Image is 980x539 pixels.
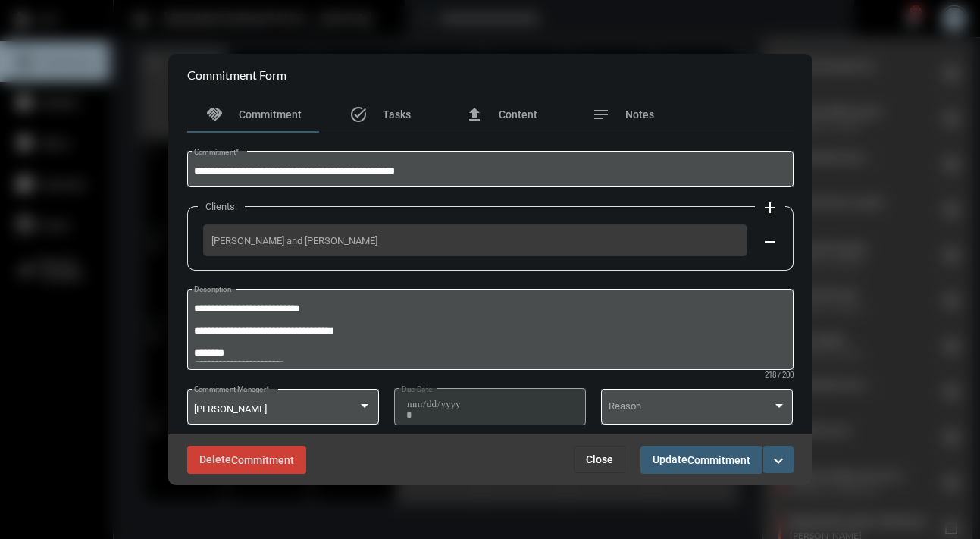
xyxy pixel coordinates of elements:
mat-icon: add [761,199,779,217]
button: Close [574,446,625,473]
span: Commitment [231,454,294,466]
mat-icon: handshake [205,105,224,124]
span: [PERSON_NAME] and [PERSON_NAME] [211,235,739,246]
span: Close [586,453,613,465]
mat-icon: notes [592,105,610,124]
span: Commitment [239,108,302,121]
h2: Commitment Form [187,67,286,82]
span: Update [653,453,750,465]
mat-icon: remove [761,233,779,251]
mat-hint: 218 / 200 [765,371,794,380]
span: [PERSON_NAME] [194,403,267,415]
span: Content [499,108,537,121]
mat-icon: expand_more [769,452,787,470]
span: Delete [199,453,294,465]
label: Clients: [198,201,245,212]
mat-icon: file_upload [465,105,484,124]
button: UpdateCommitment [640,446,762,474]
mat-icon: task_alt [349,105,368,124]
span: Tasks [383,108,411,121]
span: Notes [625,108,654,121]
span: Commitment [687,454,750,466]
button: DeleteCommitment [187,446,306,474]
